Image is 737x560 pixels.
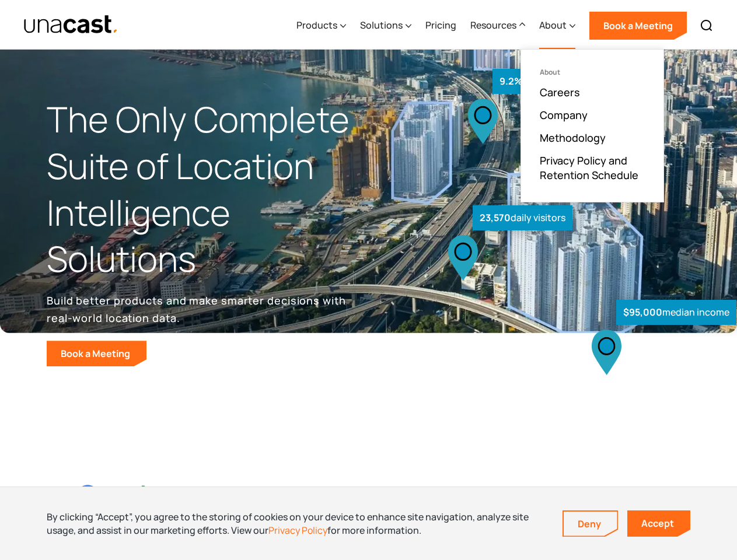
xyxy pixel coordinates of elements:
[23,15,118,35] a: home
[700,19,714,33] img: Search icon
[47,292,350,327] p: Build better products and make smarter decisions with real-world location data.
[470,18,516,32] div: Resources
[627,510,690,537] a: Accept
[493,69,626,94] div: increase in foot traffic
[296,2,346,50] div: Products
[328,482,410,515] img: BCG logo
[473,205,572,230] div: daily visitors
[540,85,580,99] a: Careers
[564,512,617,536] a: Deny
[500,75,522,87] strong: 9.2%
[616,300,736,325] div: median income
[540,131,606,145] a: Methodology
[453,485,535,513] img: Harvard U logo
[77,485,159,512] img: Google logo Color
[425,2,456,50] a: Pricing
[540,68,645,76] div: About
[47,510,545,537] div: By clicking “Accept”, you agree to the storing of cookies on your device to enhance site navigati...
[589,12,687,40] a: Book a Meeting
[540,108,588,122] a: Company
[521,49,664,202] nav: About
[268,524,327,537] a: Privacy Policy
[47,96,369,282] h1: The Only Complete Suite of Location Intelligence Solutions
[480,211,511,224] strong: 23,570
[539,2,575,50] div: About
[23,15,118,35] img: Unacast text logo
[539,18,567,32] div: About
[47,341,146,366] a: Book a Meeting
[296,18,337,32] div: Products
[360,18,403,32] div: Solutions
[360,2,411,50] div: Solutions
[540,153,645,183] a: Privacy Policy and Retention Schedule
[623,306,662,318] strong: $95,000
[470,2,525,50] div: Resources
